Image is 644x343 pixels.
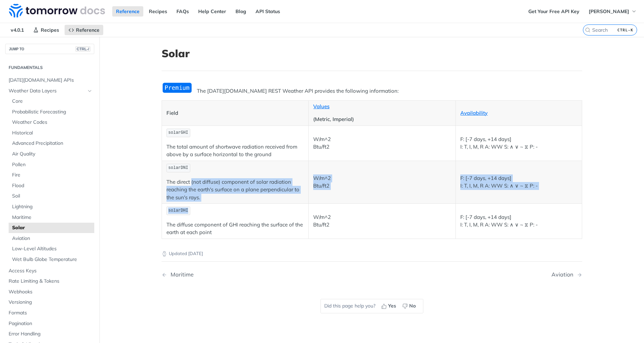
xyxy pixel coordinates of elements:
span: Error Handling [9,331,93,337]
a: Help Center [194,6,230,17]
a: Reference [112,6,143,17]
div: Aviation [551,271,577,278]
a: Pagination [5,319,94,329]
p: Updated [DATE] [162,250,582,257]
a: Get Your Free API Key [525,6,583,17]
a: Next Page: Aviation [551,271,582,278]
a: Recipes [145,6,171,17]
p: W/m^2 Btu/ft2 [313,174,451,190]
a: FAQs [173,6,193,17]
a: Aviation [9,233,94,244]
span: Lightning [12,203,93,210]
span: Webhooks [9,289,93,295]
span: Fire [12,172,93,179]
span: Solar [12,224,93,231]
div: Maritime [167,271,194,278]
a: Historical [9,128,94,138]
span: Core [12,98,93,105]
a: Air Quality [9,149,94,159]
span: solarGHI [168,130,188,135]
a: Pollen [9,160,94,170]
h2: Fundamentals [5,64,94,71]
button: Yes [379,301,400,311]
a: Flood [9,181,94,191]
a: Values [313,103,329,110]
p: The total amount of shortwave radiation received from above by a surface horizontal to the ground [166,143,304,159]
a: Availability [460,110,488,116]
span: Access Keys [9,268,93,274]
p: F: [-7 days, +14 days] I: T, I, M, R A: WW S: ∧ ∨ ~ ⧖ P: - [460,213,577,229]
span: Pollen [12,161,93,168]
span: Aviation [12,235,93,242]
span: Historical [12,130,93,137]
svg: Search [585,27,590,33]
div: Did this page help you? [320,299,423,313]
span: Versioning [9,299,93,306]
h1: Solar [162,47,582,60]
p: Field [166,109,304,117]
p: F: [-7 days, +14 days] I: T, I, M, R A: WW S: ∧ ∨ ~ ⧖ P: - [460,174,577,190]
button: JUMP TOCTRL-/ [5,44,94,54]
p: W/m^2 Btu/ft2 [313,135,451,151]
span: Soil [12,193,93,200]
span: v4.0.1 [7,25,28,35]
span: Recipes [41,27,59,33]
span: Formats [9,310,93,316]
span: [PERSON_NAME] [589,8,629,14]
button: No [400,301,420,311]
span: CTRL-/ [75,46,90,52]
button: Hide subpages for Weather Data Layers [87,88,93,94]
span: Pagination [9,320,93,327]
a: Rate Limiting & Tokens [5,276,94,286]
span: Flood [12,182,93,189]
p: F: [-7 days, +14 days] I: T, I, M, R A: WW S: ∧ ∨ ~ ⧖ P: - [460,135,577,151]
span: [DATE][DOMAIN_NAME] APIs [9,77,93,84]
span: Advanced Precipitation [12,140,93,147]
span: No [409,302,416,310]
a: Wet Bulb Globe Temperature [9,254,94,265]
a: Lightning [9,202,94,212]
span: Weather Codes [12,119,93,126]
a: Maritime [9,212,94,223]
span: Low-Level Altitudes [12,245,93,252]
span: Probabilistic Forecasting [12,109,93,115]
span: Rate Limiting & Tokens [9,278,93,285]
a: Webhooks [5,287,94,297]
p: The direct (not diffuse) component of solar radiation reaching the earth's surface on a plane per... [166,178,304,202]
span: solarDHI [168,208,188,213]
a: Weather Data LayersHide subpages for Weather Data Layers [5,86,94,96]
span: Yes [388,302,396,310]
span: Maritime [12,214,93,221]
a: Recipes [29,25,63,35]
span: solarDNI [168,165,188,170]
p: W/m^2 Btu/ft2 [313,213,451,229]
span: Air Quality [12,151,93,158]
button: [PERSON_NAME] [585,6,641,17]
a: Probabilistic Forecasting [9,107,94,117]
a: Soil [9,191,94,201]
span: Wet Bulb Globe Temperature [12,256,93,263]
a: Reference [65,25,103,35]
nav: Pagination Controls [162,264,582,285]
a: Low-Level Altitudes [9,244,94,254]
a: Error Handling [5,329,94,339]
p: (Metric, Imperial) [313,115,451,123]
kbd: CTRL-K [616,27,635,33]
a: Weather Codes [9,117,94,128]
a: Previous Page: Maritime [162,271,342,278]
p: The diffuse component of GHI reaching the surface of the earth at each point [166,221,304,236]
a: Access Keys [5,266,94,276]
a: API Status [252,6,284,17]
a: Fire [9,170,94,180]
a: [DATE][DOMAIN_NAME] APIs [5,75,94,85]
a: Advanced Precipitation [9,138,94,149]
span: Weather Data Layers [9,88,85,94]
a: Blog [232,6,250,17]
p: The [DATE][DOMAIN_NAME] REST Weather API provides the following information: [162,87,582,95]
span: Reference [76,27,99,33]
a: Formats [5,308,94,318]
a: Versioning [5,297,94,307]
img: Tomorrow.io Weather API Docs [9,4,105,18]
a: Core [9,96,94,107]
a: Solar [9,223,94,233]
